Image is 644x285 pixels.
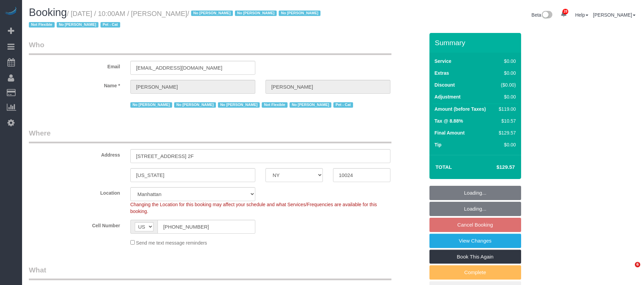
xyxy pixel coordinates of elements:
[593,12,636,18] a: [PERSON_NAME]
[435,118,463,124] label: Tax @ 8.88%
[496,70,516,76] div: $0.00
[130,80,255,94] input: First Name
[136,240,207,246] span: Send me text message reminders
[333,102,353,108] span: Pet - Cat
[435,58,452,65] label: Service
[158,220,255,234] input: Cell Number
[635,262,640,267] span: 6
[435,129,465,136] label: Final Amount
[29,22,55,28] span: Not Flexible
[100,22,120,28] span: Pet - Cat
[265,80,390,94] input: Last Name
[290,102,331,108] span: No [PERSON_NAME]
[435,70,449,76] label: Extras
[496,58,516,65] div: $0.00
[130,168,255,182] input: City
[435,39,518,47] h3: Summary
[130,61,255,75] input: Email
[429,234,521,248] a: View Changes
[496,129,516,136] div: $129.57
[4,7,18,16] img: Automaid Logo
[333,168,390,182] input: Zip Code
[435,82,455,88] label: Discount
[496,118,516,124] div: $10.57
[29,6,67,18] span: Booking
[496,82,516,88] div: ($0.00)
[557,7,570,22] a: 28
[279,11,320,16] span: No [PERSON_NAME]
[235,11,277,16] span: No [PERSON_NAME]
[435,141,442,148] label: Tip
[575,12,588,18] a: Help
[174,102,216,108] span: No [PERSON_NAME]
[496,106,516,112] div: $119.00
[24,61,125,70] label: Email
[24,149,125,158] label: Address
[218,102,260,108] span: No [PERSON_NAME]
[541,11,552,20] img: New interface
[496,93,516,100] div: $0.00
[29,10,323,29] small: / [DATE] / 10:00AM / [PERSON_NAME]
[435,93,461,100] label: Adjustment
[29,40,391,55] legend: Who
[29,128,391,143] legend: Where
[24,80,125,89] label: Name *
[191,11,233,16] span: No [PERSON_NAME]
[262,102,288,108] span: Not Flexible
[24,187,125,196] label: Location
[429,250,521,264] a: Book This Again
[24,220,125,229] label: Cell Number
[435,106,486,112] label: Amount (before Taxes)
[621,262,637,278] iframe: Intercom live chat
[563,9,568,14] span: 28
[130,202,377,214] span: Changing the Location for this booking may affect your schedule and what Services/Frequencies are...
[496,141,516,148] div: $0.00
[476,164,515,170] h4: $129.57
[532,12,553,18] a: Beta
[57,22,98,28] span: No [PERSON_NAME]
[436,164,452,170] strong: Total
[130,102,172,108] span: No [PERSON_NAME]
[29,265,391,280] legend: What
